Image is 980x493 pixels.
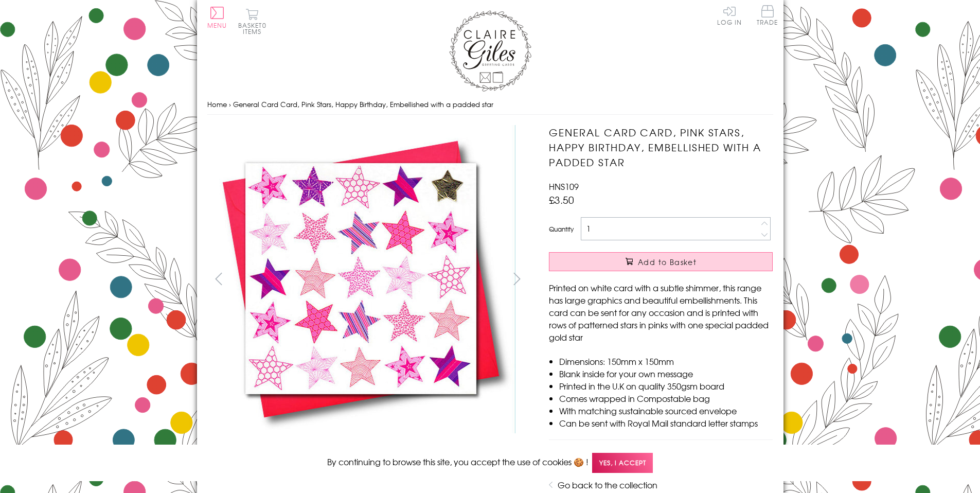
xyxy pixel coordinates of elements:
[559,404,773,417] li: With matching sustainable sourced envelope
[559,380,773,392] li: Printed in the U.K on quality 350gsm board
[559,392,773,404] li: Comes wrapped in Compostable bag
[592,453,653,473] span: Yes, I accept
[207,99,227,109] a: Home
[757,5,778,27] a: Trade
[549,252,773,271] button: Add to Basket
[207,125,515,433] img: General Card Card, Pink Stars, Happy Birthday, Embellished with a padded star
[207,94,773,115] nav: breadcrumbs
[238,8,266,34] button: Basket0 items
[559,367,773,380] li: Blank inside for your own message
[549,180,579,192] span: HNS109
[207,7,227,28] button: Menu
[638,257,697,267] span: Add to Basket
[549,192,574,207] span: £3.50
[505,267,528,290] button: next
[229,99,231,109] span: ›
[559,355,773,367] li: Dimensions: 150mm x 150mm
[549,224,574,234] label: Quantity
[549,281,773,343] p: Printed on white card with a subtle shimmer, this range has large graphics and beautiful embellis...
[558,479,657,491] a: Go back to the collection
[233,99,493,109] span: General Card Card, Pink Stars, Happy Birthday, Embellished with a padded star
[449,10,531,92] img: Claire Giles Greetings Cards
[207,267,230,290] button: prev
[243,21,266,36] span: 0 items
[528,125,837,434] img: General Card Card, Pink Stars, Happy Birthday, Embellished with a padded star
[717,5,742,25] a: Log In
[549,125,773,169] h1: General Card Card, Pink Stars, Happy Birthday, Embellished with a padded star
[559,417,773,429] li: Can be sent with Royal Mail standard letter stamps
[207,21,227,30] span: Menu
[757,5,778,25] span: Trade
